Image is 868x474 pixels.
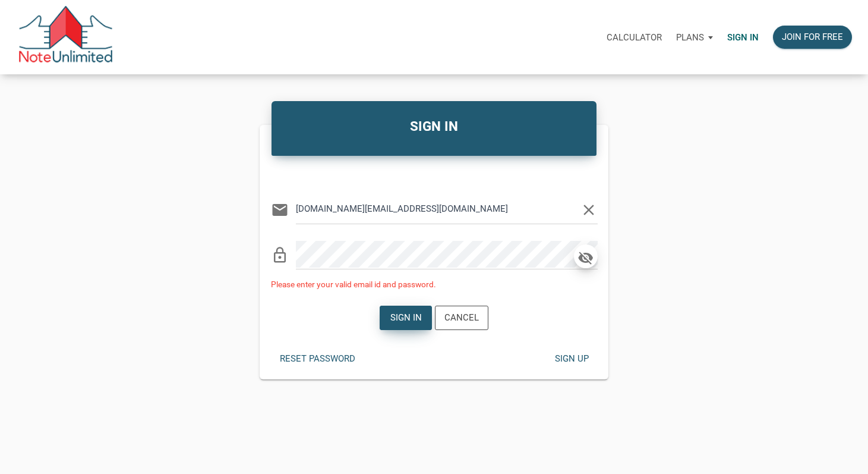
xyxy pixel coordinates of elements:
input: Email [296,196,580,222]
p: Plans [676,32,704,43]
a: Sign in [720,18,766,56]
i: lock_outline [271,246,289,264]
h4: SIGN IN [280,117,588,137]
p: Calculator [607,32,662,43]
a: Join for free [766,18,859,56]
p: Sign in [727,32,759,43]
img: NoteUnlimited [18,6,113,68]
div: Please enter your valid email id and password. [271,278,598,291]
button: Cancel [435,306,488,330]
button: Sign in [380,306,432,330]
a: Calculator [599,18,669,56]
div: Cancel [444,311,479,325]
div: Reset password [280,352,355,366]
div: Sign in [390,311,422,325]
div: Sign up [554,352,588,366]
div: Join for free [782,30,843,44]
i: clear [580,201,598,219]
a: Plans [669,18,720,56]
button: Sign up [545,347,598,371]
button: Reset password [271,347,364,371]
i: email [271,201,289,219]
button: Join for free [773,26,852,49]
button: Plans [669,20,720,55]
